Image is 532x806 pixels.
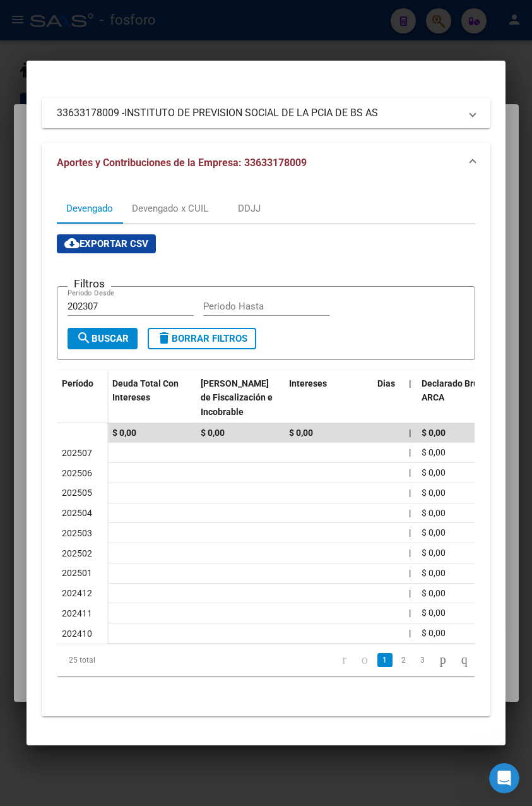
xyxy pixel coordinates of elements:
span: Aportes y Contribuciones de la Empresa: 33633178009 [57,157,307,169]
button: Buscar [68,328,138,349]
datatable-header-cell: | [404,370,417,426]
span: $ 0,00 [422,527,446,538]
span: $ 0,00 [422,568,446,578]
div: Aportes y Contribuciones de la Empresa: 33633178009 [42,183,490,716]
span: 202502 [62,548,92,558]
span: $ 0,00 [422,447,446,457]
span: | [409,378,411,388]
span: $ 0,00 [422,548,446,558]
mat-panel-title: 33633178009 - [57,105,460,121]
span: Dias [377,378,395,388]
span: $ 0,00 [201,428,225,438]
li: page 3 [413,649,432,671]
mat-expansion-panel-header: Aportes y Contribuciones de la Empresa: 33633178009 [42,143,490,183]
datatable-header-cell: Deuda Total Con Intereses [107,370,196,426]
span: $ 0,00 [422,428,446,438]
span: $ 0,00 [422,488,446,498]
datatable-header-cell: Período [57,370,107,423]
span: $ 0,00 [422,508,446,518]
span: | [409,488,411,498]
span: Intereses [289,378,327,388]
span: | [409,527,411,538]
div: Devengado [66,201,113,215]
mat-icon: search [76,330,92,346]
span: Exportar CSV [64,238,148,250]
span: 202503 [62,528,92,538]
a: 3 [415,653,430,667]
div: DDJJ [238,201,261,215]
datatable-header-cell: Intereses [284,370,372,426]
span: $ 0,00 [289,428,313,438]
span: | [409,548,411,558]
span: $ 0,00 [422,608,446,618]
span: | [409,568,411,578]
a: go to first page [336,653,352,667]
datatable-header-cell: Declarado Bruto ARCA [417,370,511,426]
span: Declarado Bruto ARCA [422,378,487,403]
div: Devengado x CUIL [132,201,208,215]
span: Período [62,378,93,388]
li: page 2 [394,649,413,671]
button: Exportar CSV [57,234,156,253]
span: $ 0,00 [422,628,446,638]
span: $ 0,00 [422,588,446,598]
datatable-header-cell: Deuda Bruta Neto de Fiscalización e Incobrable [196,370,284,426]
mat-icon: delete [157,330,172,346]
span: | [409,588,411,598]
span: 202506 [62,468,92,478]
a: 1 [377,653,393,667]
h3: Filtros [68,277,111,291]
a: go to next page [434,653,452,667]
span: Borrar Filtros [157,333,247,344]
span: | [409,628,411,638]
iframe: Intercom live chat [489,763,519,793]
a: go to previous page [356,653,374,667]
span: 202411 [62,608,92,618]
a: go to last page [456,653,473,667]
span: $ 0,00 [112,428,136,438]
button: Borrar Filtros [148,328,256,349]
mat-expansion-panel-header: 33633178009 -INSTITUTO DE PREVISION SOCIAL DE LA PCIA DE BS AS [42,98,490,128]
span: 202504 [62,508,92,518]
span: 202501 [62,568,92,578]
span: $ 0,00 [422,467,446,478]
span: 202505 [62,488,92,498]
span: [PERSON_NAME] de Fiscalización e Incobrable [201,378,273,418]
span: 202410 [62,629,92,639]
span: | [409,447,411,457]
span: | [409,428,411,438]
span: 202507 [62,448,92,458]
span: Buscar [76,333,129,344]
mat-icon: cloud_download [64,236,80,251]
div: 25 total [57,644,141,676]
li: page 1 [375,649,394,671]
span: | [409,467,411,478]
a: 2 [396,653,411,667]
span: Deuda Total Con Intereses [112,378,179,403]
span: | [409,608,411,618]
datatable-header-cell: Dias [372,370,404,426]
span: | [409,508,411,518]
span: 202412 [62,588,92,598]
span: INSTITUTO DE PREVISION SOCIAL DE LA PCIA DE BS AS [124,105,378,121]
